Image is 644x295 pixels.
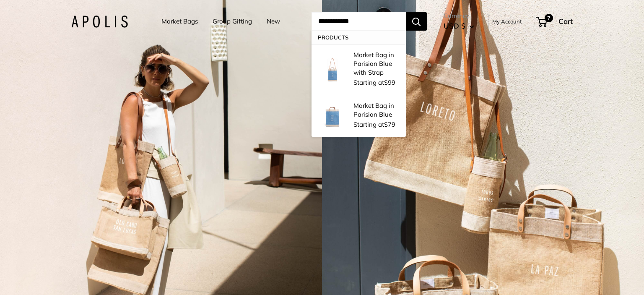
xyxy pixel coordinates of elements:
[312,12,406,31] input: Search...
[312,95,406,137] a: description_Limited Edition Parisian Blue Collection Market Bag in Parisian Blue Starting at$79
[320,103,345,128] img: description_Limited Edition Parisian Blue Collection
[353,101,397,119] p: Market Bag in Parisian Blue
[406,12,427,31] button: Search
[213,16,252,27] a: Group Gifting
[353,50,397,77] p: Market Bag in Parisian Blue with Strap
[312,31,406,44] p: Products
[444,19,474,33] button: USD $
[353,78,395,86] span: Starting at
[384,120,395,128] span: $79
[384,78,395,86] span: $99
[558,17,573,26] span: Cart
[312,44,406,95] a: Market Bag in Parisian Blue with Strap Market Bag in Parisian Blue with Strap Starting at$99
[71,16,128,28] img: Apolis
[353,120,395,128] span: Starting at
[161,16,198,27] a: Market Bags
[444,21,465,30] span: USD $
[444,10,474,22] span: Currency
[320,57,345,82] img: Market Bag in Parisian Blue with Strap
[267,16,280,27] a: New
[492,16,522,26] a: My Account
[545,14,553,22] span: 7
[537,15,573,28] a: 7 Cart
